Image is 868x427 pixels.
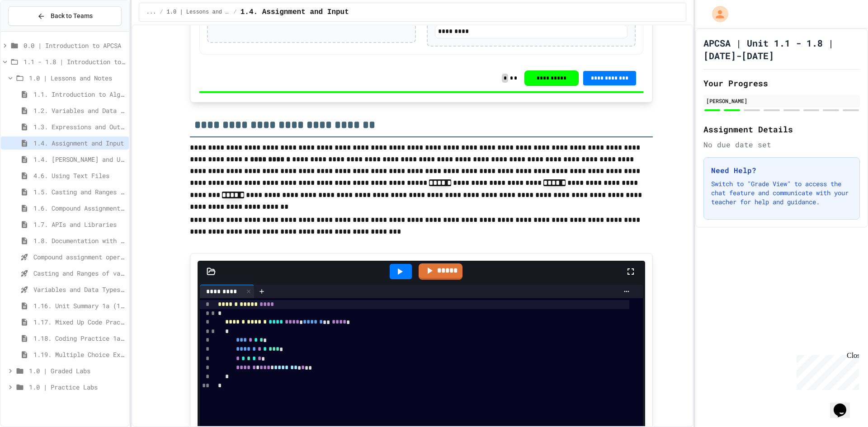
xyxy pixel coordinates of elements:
[33,122,125,131] span: 1.3. Expressions and Output [New]
[33,252,125,262] span: Compound assignment operators - Quiz
[793,352,859,390] iframe: chat widget
[167,9,230,16] span: 1.0 | Lessons and Notes
[703,37,860,62] h1: APCSA | Unit 1.1 - 1.8 | [DATE]-[DATE]
[160,9,163,16] span: /
[33,268,125,278] span: Casting and Ranges of variables - Quiz
[33,317,125,327] span: 1.17. Mixed Up Code Practice 1.1-1.6
[33,155,125,164] span: 1.4. [PERSON_NAME] and User Input
[51,11,93,21] span: Back to Teams
[29,73,125,83] span: 1.0 | Lessons and Notes
[711,165,852,176] h3: Need Help?
[33,106,125,115] span: 1.2. Variables and Data Types
[711,179,852,206] p: Switch to "Grade View" to access the chat feature and communicate with your teacher for help and ...
[8,6,122,26] button: Back to Teams
[29,382,125,392] span: 1.0 | Practice Labs
[703,139,860,150] div: No due date set
[33,333,125,343] span: 1.18. Coding Practice 1a (1.1-1.6)
[33,138,125,148] span: 1.4. Assignment and Input
[234,9,237,16] span: /
[703,123,860,136] h2: Assignment Details
[33,350,125,359] span: 1.19. Multiple Choice Exercises for Unit 1a (1.1-1.6)
[29,366,125,375] span: 1.0 | Graded Labs
[146,9,156,16] span: ...
[33,171,125,180] span: 4.6. Using Text Files
[24,41,125,50] span: 0.0 | Introduction to APCSA
[706,97,857,105] div: [PERSON_NAME]
[33,285,125,294] span: Variables and Data Types - Quiz
[24,57,125,66] span: 1.1 - 1.8 | Introduction to Java
[33,236,125,245] span: 1.8. Documentation with Comments and Preconditions
[703,77,860,89] h2: Your Progress
[33,187,125,197] span: 1.5. Casting and Ranges of Values
[830,391,859,418] iframe: chat widget
[241,7,349,18] span: 1.4. Assignment and Input
[4,4,62,57] div: Chat with us now!Close
[703,4,731,24] div: My Account
[33,89,125,99] span: 1.1. Introduction to Algorithms, Programming, and Compilers
[33,301,125,310] span: 1.16. Unit Summary 1a (1.1-1.6)
[33,203,125,213] span: 1.6. Compound Assignment Operators
[33,220,125,229] span: 1.7. APIs and Libraries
